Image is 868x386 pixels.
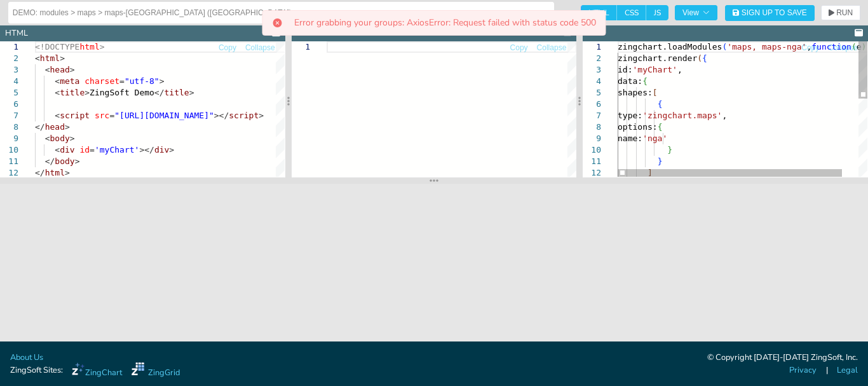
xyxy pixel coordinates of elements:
span: name: [618,134,642,143]
span: > [169,145,174,155]
button: Copy [218,42,237,54]
span: 'myChart' [633,65,677,74]
span: } [668,145,673,155]
span: body [55,156,74,166]
span: Collapse [537,44,567,52]
span: shapes: [618,88,653,97]
button: Copy [510,42,529,54]
button: RUN [821,5,860,20]
span: = [109,111,114,120]
a: About Us [10,352,43,364]
div: 7 [583,110,601,121]
span: head [45,122,65,132]
div: 8 [583,121,601,133]
span: html [40,53,60,63]
span: } [658,156,663,166]
span: html [45,168,65,177]
span: ></ [214,111,229,120]
a: Privacy [789,364,817,376]
span: </ [35,168,45,177]
span: , [677,65,682,74]
button: Sign Up to Save [725,5,815,21]
span: id: [618,65,632,74]
span: ></ [139,145,154,155]
span: > [259,111,264,120]
div: 10 [583,144,601,156]
span: body [50,134,69,143]
span: > [75,156,80,166]
span: id [79,145,90,155]
div: 1 [583,41,601,53]
span: zingchart.loadModules [618,42,722,52]
span: 'nga' [642,134,667,143]
span: head [50,65,69,74]
span: </ [154,88,165,97]
span: ZingSoft Demo [90,88,154,97]
span: ( [698,53,703,63]
div: JS [588,27,595,39]
span: < [55,145,60,155]
span: 'zingchart.maps' [642,111,722,120]
span: < [45,65,50,74]
span: < [45,134,50,143]
span: script [60,111,90,120]
input: Untitled Demo [13,3,550,23]
span: { [658,99,663,109]
span: <!DOCTYPE [35,42,79,52]
span: > [65,168,70,177]
button: Copy [801,42,820,54]
div: 2 [583,53,601,64]
span: > [70,134,75,143]
div: 9 [583,133,601,144]
div: 3 [583,64,601,76]
span: { [658,122,663,132]
span: > [85,88,90,97]
span: { [642,76,648,86]
span: ] [648,168,653,177]
span: zingchart.render [618,53,697,63]
a: Legal [837,364,858,376]
span: > [189,88,194,97]
span: HTML [581,5,617,20]
span: meta [60,76,79,86]
span: Copy [801,44,819,52]
span: Copy [219,44,236,52]
span: JS [646,5,668,20]
span: Sign Up to Save [742,9,807,17]
div: 12 [583,167,601,179]
span: type: [618,111,642,120]
span: | [826,364,828,376]
span: > [70,65,75,74]
div: HTML [5,27,28,39]
span: div [60,145,74,155]
span: script [229,111,259,120]
span: > [60,53,65,63]
p: Error grabbing your groups: AxiosError: Request failed with status code 500 [294,18,596,27]
span: 'myChart' [95,145,139,155]
button: View [675,5,717,20]
span: div [154,145,169,155]
span: { [702,53,707,63]
span: View [682,9,710,17]
button: Collapse [245,42,276,54]
span: > [65,122,70,132]
button: Collapse [827,42,858,54]
span: < [55,76,60,86]
div: 5 [583,87,601,99]
span: Copy [510,44,528,52]
span: data: [618,76,642,86]
span: Collapse [828,44,858,52]
div: 6 [583,99,601,110]
span: < [55,88,60,97]
span: ZingSoft Sites: [10,364,63,376]
span: 'maps, maps-nga' [728,42,807,52]
span: charset [85,76,119,86]
span: "utf-8" [125,76,159,86]
a: ZingGrid [132,362,180,379]
span: options: [618,122,658,132]
button: Collapse [536,42,567,54]
div: 11 [583,156,601,167]
span: = [119,76,125,86]
div: CSS [297,27,313,39]
div: © Copyright [DATE]-[DATE] ZingSoft, Inc. [707,352,858,364]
